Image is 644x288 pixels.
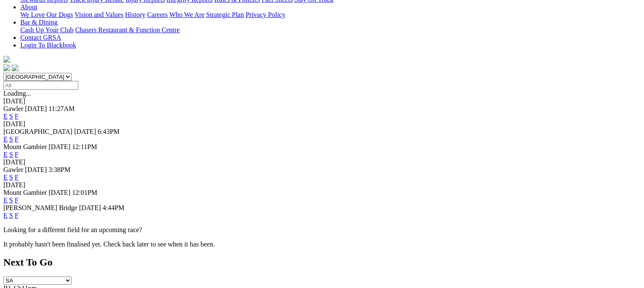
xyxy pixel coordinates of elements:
[169,11,205,18] a: Who We Are
[20,42,76,49] a: Login To Blackbook
[3,166,23,173] span: Gawler
[25,166,47,173] span: [DATE]
[15,136,19,143] a: F
[147,11,168,18] a: Careers
[72,143,97,150] span: 12:11PM
[20,34,61,41] a: Contact GRSA
[98,128,120,135] span: 6:43PM
[15,212,19,219] a: F
[20,11,73,18] a: We Love Our Dogs
[9,174,13,181] a: S
[3,105,23,112] span: Gawler
[3,181,641,189] div: [DATE]
[3,158,641,166] div: [DATE]
[3,257,641,268] h2: Next To Go
[15,197,19,204] a: F
[3,204,77,211] span: [PERSON_NAME] Bridge
[49,143,71,150] span: [DATE]
[9,136,13,143] a: S
[12,64,19,71] img: twitter.svg
[3,136,8,143] a: E
[75,26,180,33] a: Chasers Restaurant & Function Centre
[15,174,19,181] a: F
[20,3,37,11] a: About
[3,197,8,204] a: E
[9,113,13,120] a: S
[3,174,8,181] a: E
[3,113,8,120] a: E
[3,97,641,105] div: [DATE]
[3,226,641,234] p: Looking for a different field for an upcoming race?
[3,151,8,158] a: E
[74,128,96,135] span: [DATE]
[20,11,641,19] div: About
[3,241,215,248] partial: It probably hasn't been finalised yet. Check back later to see when it has been.
[125,11,145,18] a: History
[25,105,47,112] span: [DATE]
[3,212,8,219] a: E
[15,151,19,158] a: F
[3,81,78,90] input: Select date
[3,120,641,128] div: [DATE]
[49,189,71,196] span: [DATE]
[75,11,123,18] a: Vision and Values
[206,11,244,18] a: Strategic Plan
[3,56,10,63] img: logo-grsa-white.png
[246,11,285,18] a: Privacy Policy
[15,113,19,120] a: F
[20,19,58,26] a: Bar & Dining
[3,143,47,150] span: Mount Gambier
[3,128,72,135] span: [GEOGRAPHIC_DATA]
[20,26,641,34] div: Bar & Dining
[49,166,71,173] span: 3:38PM
[79,204,101,211] span: [DATE]
[9,197,13,204] a: S
[9,151,13,158] a: S
[49,105,75,112] span: 11:27AM
[3,64,10,71] img: facebook.svg
[3,90,31,97] span: Loading...
[20,26,73,33] a: Cash Up Your Club
[9,212,13,219] a: S
[102,204,124,211] span: 4:44PM
[72,189,97,196] span: 12:01PM
[3,189,47,196] span: Mount Gambier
